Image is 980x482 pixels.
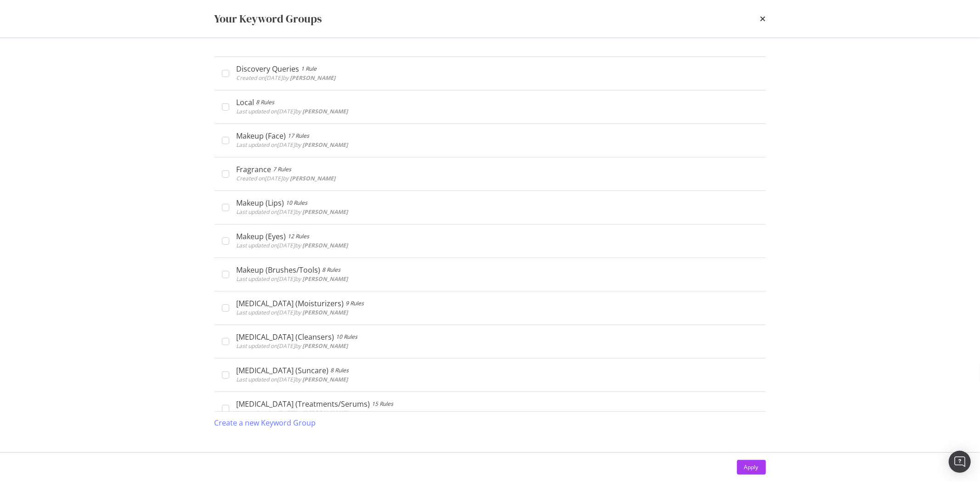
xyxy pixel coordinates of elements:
[286,198,308,207] div: 10 Rules
[331,366,349,375] div: 8 Rules
[290,74,336,82] b: [PERSON_NAME]
[237,141,348,149] span: Last updated on [DATE] by
[303,409,348,417] b: [PERSON_NAME]
[215,412,316,434] button: Create a new Keyword Group
[237,98,255,107] div: Local
[237,299,344,308] div: [MEDICAL_DATA] (Moisturizers)
[303,141,348,149] b: [PERSON_NAME]
[303,275,348,283] b: [PERSON_NAME]
[237,409,348,417] span: Last updated on [DATE] by
[237,174,336,182] span: Created on [DATE] by
[237,308,348,316] span: Last updated on [DATE] by
[949,451,971,473] div: Open Intercom Messenger
[737,460,766,475] button: Apply
[237,74,336,82] span: Created on [DATE] by
[237,275,348,283] span: Last updated on [DATE] by
[760,11,766,27] div: times
[237,241,348,249] span: Last updated on [DATE] by
[323,265,341,275] div: 8 Rules
[237,376,348,383] span: Last updated on [DATE] by
[215,418,316,428] div: Create a new Keyword Group
[744,463,759,471] div: Apply
[237,198,284,207] div: Makeup (Lips)
[237,332,334,342] div: [MEDICAL_DATA] (Cleansers)
[237,131,286,140] div: Makeup (Face)
[237,107,348,115] span: Last updated on [DATE] by
[237,366,329,375] div: [MEDICAL_DATA] (Suncare)
[301,64,317,73] div: 1 Rule
[303,342,348,350] b: [PERSON_NAME]
[237,232,286,241] div: Makeup (Eyes)
[237,399,370,409] div: [MEDICAL_DATA] (Treatments/Serums)
[237,165,272,174] div: Fragrance
[372,399,394,409] div: 15 Rules
[273,165,292,174] div: 7 Rules
[237,342,348,350] span: Last updated on [DATE] by
[303,308,348,316] b: [PERSON_NAME]
[237,265,321,275] div: Makeup (Brushes/Tools)
[303,208,348,216] b: [PERSON_NAME]
[256,98,275,107] div: 8 Rules
[303,376,348,383] b: [PERSON_NAME]
[237,64,300,73] div: Discovery Queries
[346,299,364,308] div: 9 Rules
[290,174,336,182] b: [PERSON_NAME]
[215,11,322,27] div: Your Keyword Groups
[288,131,310,140] div: 17 Rules
[303,241,348,249] b: [PERSON_NAME]
[303,107,348,115] b: [PERSON_NAME]
[288,232,310,241] div: 12 Rules
[237,208,348,216] span: Last updated on [DATE] by
[336,332,358,342] div: 10 Rules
